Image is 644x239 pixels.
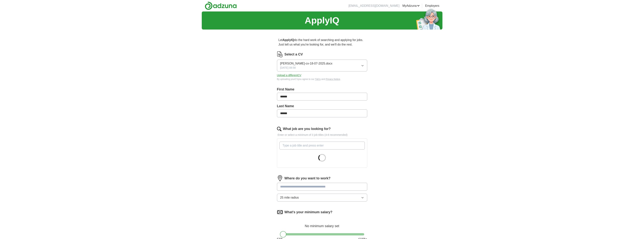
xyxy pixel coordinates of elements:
[280,195,299,200] span: 25 mile radius
[277,220,367,229] div: No minimum salary set
[279,142,365,149] input: Type a job title and press enter
[277,127,281,131] img: search.png
[402,4,420,8] a: MyAdzuna
[277,51,283,57] img: CV Icon
[283,126,331,131] label: What job are you looking for?
[277,175,283,181] img: location.png
[284,52,303,57] label: Select a CV
[277,73,301,77] button: Upload a differentCV
[277,104,367,109] label: Last Name
[280,61,332,66] span: [PERSON_NAME]-cv-18-07-2025.docx
[284,210,332,215] label: What's your minimum salary?
[277,133,367,137] p: Enter or select a minimum of 3 job titles (4-8 recommended)
[277,36,367,48] p: Let do the hard work of searching and applying for jobs. Just tell us what you're looking for, an...
[277,194,367,202] button: 25 mile radius
[280,66,296,70] span: [DATE] 08:58
[305,14,339,27] h1: ApplyIQ
[277,87,367,92] label: First Name
[326,78,340,80] a: Privacy Notice
[277,60,367,71] button: [PERSON_NAME]-cv-18-07-2025.docx[DATE] 08:58
[277,209,283,215] img: salary.png
[425,4,439,8] a: Employers
[348,4,399,8] li: [EMAIL_ADDRESS][DOMAIN_NAME]
[315,78,321,80] a: T&Cs
[205,2,237,10] img: Adzuna logo
[277,77,367,81] div: By uploading your CV you agree to our and .
[284,176,331,181] label: Where do you want to work?
[283,38,294,42] strong: ApplyIQ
